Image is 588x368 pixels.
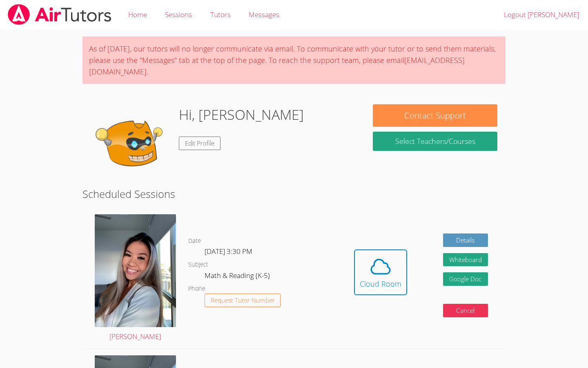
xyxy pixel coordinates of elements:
[443,253,488,267] button: Whiteboard
[91,104,172,186] img: default.png
[82,186,506,202] h2: Scheduled Sessions
[249,10,279,19] span: Messages
[354,249,407,295] button: Cloud Room
[95,214,176,327] img: avatar.png
[179,104,304,125] h1: Hi, [PERSON_NAME]
[7,4,112,25] img: airtutors_banner-c4298cdbf04f3fff15de1276eac7730deb9818008684d7c2e4769d2f7ddbe033.png
[373,132,497,151] a: Select Teachers/Courses
[179,137,220,150] a: Edit Profile
[443,233,488,247] a: Details
[205,270,272,284] dd: Math & Reading (K-5)
[443,304,488,317] button: Cancel
[188,236,201,246] dt: Date
[360,278,401,289] div: Cloud Room
[205,247,252,256] span: [DATE] 3:30 PM
[211,297,275,303] span: Request Tutor Number
[95,214,176,342] a: [PERSON_NAME]
[205,294,281,307] button: Request Tutor Number
[443,272,488,286] a: Google Doc
[373,104,497,127] button: Contact Support
[188,260,208,270] dt: Subject
[82,36,506,84] div: As of [DATE], our tutors will no longer communicate via email. To communicate with your tutor or ...
[188,284,205,294] dt: Phone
